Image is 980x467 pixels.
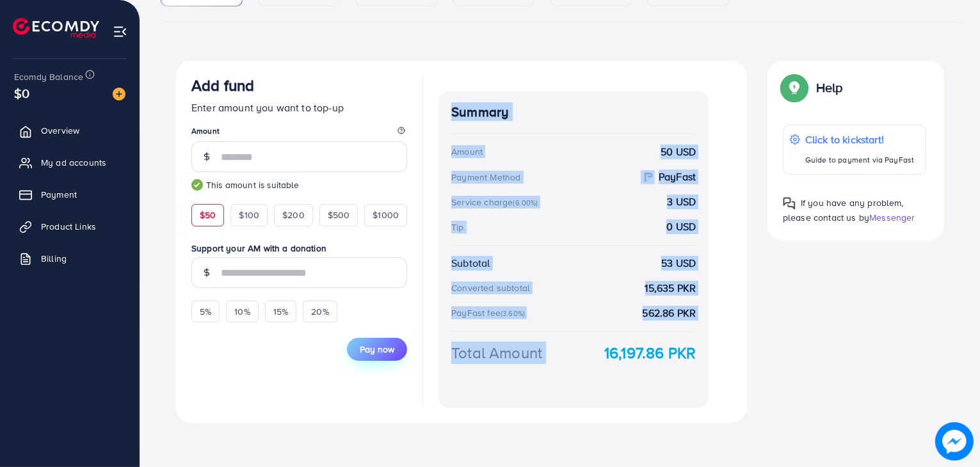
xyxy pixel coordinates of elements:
[869,211,915,224] span: Messenger
[41,188,77,201] span: Payment
[10,150,130,175] a: My ad accounts
[10,118,130,143] a: Overview
[200,209,216,221] span: $50
[935,422,974,461] img: image
[347,338,407,361] button: Pay now
[451,171,520,184] div: Payment Method
[805,152,914,168] p: Guide to payment via PayFast
[328,209,350,221] span: $500
[10,182,130,207] a: Payment
[659,170,696,184] strong: PayFast
[14,84,29,102] span: $0
[41,124,79,137] span: Overview
[641,170,655,184] img: payment
[513,198,538,208] small: (6.00%)
[451,104,696,120] h4: Summary
[501,308,525,319] small: (3.60%)
[667,194,696,209] strong: 3 USD
[191,178,407,191] small: This amount is suitable
[10,246,130,271] a: Billing
[666,219,696,234] strong: 0 USD
[191,100,407,115] p: Enter amount you want to top-up
[113,88,125,100] img: image
[451,281,530,294] div: Converted subtotal
[10,214,130,239] a: Product Links
[234,305,250,318] span: 10%
[451,342,542,364] div: Total Amount
[360,343,394,356] span: Pay now
[645,281,696,296] strong: 15,635 PKR
[805,132,914,147] p: Click to kickstart!
[273,305,288,318] span: 15%
[451,221,463,233] div: Tip
[783,76,806,99] img: Popup guide
[41,252,67,265] span: Billing
[451,306,529,319] div: PayFast fee
[14,70,83,83] span: Ecomdy Balance
[373,209,399,221] span: $1000
[191,242,407,255] label: Support your AM with a donation
[113,24,127,39] img: menu
[451,196,542,209] div: Service charge
[191,125,407,141] legend: Amount
[643,306,696,321] strong: 562.86 PKR
[661,256,696,271] strong: 53 USD
[282,209,305,221] span: $200
[191,179,203,191] img: guide
[451,256,490,271] div: Subtotal
[200,305,211,318] span: 5%
[451,145,483,158] div: Amount
[783,197,796,210] img: Popup guide
[239,209,259,221] span: $100
[816,80,843,95] p: Help
[661,145,696,159] strong: 50 USD
[311,305,328,318] span: 20%
[13,18,99,38] img: logo
[604,342,696,364] strong: 16,197.86 PKR
[41,156,106,169] span: My ad accounts
[41,220,96,233] span: Product Links
[783,196,904,224] span: If you have any problem, please contact us by
[191,76,254,95] h3: Add fund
